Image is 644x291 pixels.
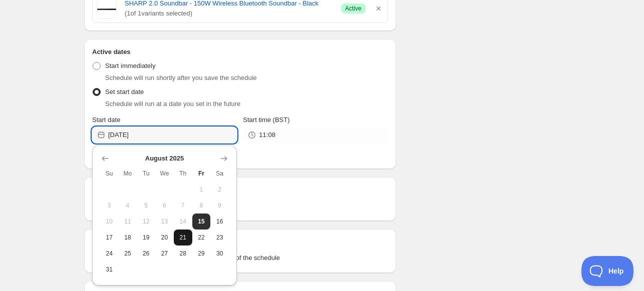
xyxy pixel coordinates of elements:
span: 29 [196,249,207,257]
th: Sunday [100,165,119,181]
span: 19 [141,233,151,241]
span: Mo [123,169,133,177]
span: 30 [214,249,225,257]
button: Saturday August 16 2025 [210,213,229,229]
button: Monday August 11 2025 [119,213,137,229]
iframe: Toggle Customer Support [581,256,634,286]
span: Start immediately [105,62,155,69]
span: 18 [123,233,133,241]
button: Monday August 4 2025 [119,197,137,213]
button: Tuesday August 5 2025 [137,197,155,213]
button: Thursday August 14 2025 [174,213,192,229]
span: 5 [141,201,151,209]
button: Saturday August 9 2025 [210,197,229,213]
span: 20 [159,233,170,241]
th: Saturday [210,165,229,181]
span: 27 [159,249,170,257]
span: 11 [123,217,133,225]
th: Thursday [174,165,192,181]
span: 26 [141,249,151,257]
span: Th [178,169,188,177]
th: Wednesday [155,165,174,181]
button: Saturday August 2 2025 [210,181,229,197]
button: Friday August 8 2025 [192,197,211,213]
button: Saturday August 30 2025 [210,245,229,261]
span: 17 [104,233,115,241]
button: Friday August 29 2025 [192,245,211,261]
h2: Active dates [92,47,388,57]
button: Monday August 25 2025 [119,245,137,261]
span: Su [104,169,115,177]
button: Thursday August 21 2025 [174,229,192,245]
button: Wednesday August 13 2025 [155,213,174,229]
span: 10 [104,217,115,225]
span: 4 [123,201,133,209]
button: Sunday August 3 2025 [100,197,119,213]
span: 3 [104,201,115,209]
span: 6 [159,201,170,209]
button: Wednesday August 27 2025 [155,245,174,261]
span: 23 [214,233,225,241]
span: 13 [159,217,170,225]
span: 12 [141,217,151,225]
th: Monday [119,165,137,181]
span: Set start date [105,88,144,95]
span: 28 [178,249,188,257]
span: Active [345,4,362,12]
button: Friday August 22 2025 [192,229,211,245]
button: Wednesday August 6 2025 [155,197,174,213]
th: Friday [192,165,211,181]
span: Schedule will run at a date you set in the future [105,100,240,107]
button: Tuesday August 12 2025 [137,213,155,229]
span: 16 [214,217,225,225]
span: Sa [214,169,225,177]
span: 7 [178,201,188,209]
span: 8 [196,201,207,209]
span: ( 1 of 1 variants selected) [125,8,333,18]
span: 9 [214,201,225,209]
th: Tuesday [137,165,155,181]
button: Show previous month, July 2025 [98,151,112,165]
button: Sunday August 31 2025 [100,261,119,277]
span: Fr [196,169,207,177]
button: Sunday August 10 2025 [100,213,119,229]
button: Monday August 18 2025 [119,229,137,245]
span: Start time (BST) [243,116,289,123]
span: Tu [141,169,151,177]
button: Friday August 1 2025 [192,181,211,197]
button: Thursday August 28 2025 [174,245,192,261]
span: 24 [104,249,115,257]
span: 1 [196,185,207,193]
h2: Repeating [92,185,388,195]
span: 21 [178,233,188,241]
span: 31 [104,265,115,273]
span: 2 [214,185,225,193]
span: 25 [123,249,133,257]
span: We [159,169,170,177]
button: Wednesday August 20 2025 [155,229,174,245]
button: Sunday August 24 2025 [100,245,119,261]
span: Start date [92,116,120,123]
span: 15 [196,217,207,225]
button: Saturday August 23 2025 [210,229,229,245]
button: Show next month, September 2025 [217,151,231,165]
button: Thursday August 7 2025 [174,197,192,213]
button: Sunday August 17 2025 [100,229,119,245]
span: 22 [196,233,207,241]
h2: Tags [92,237,388,247]
span: 14 [178,217,188,225]
button: Today Friday August 15 2025 [192,213,211,229]
span: Schedule will run shortly after you save the schedule [105,74,257,81]
button: Tuesday August 19 2025 [137,229,155,245]
button: Tuesday August 26 2025 [137,245,155,261]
